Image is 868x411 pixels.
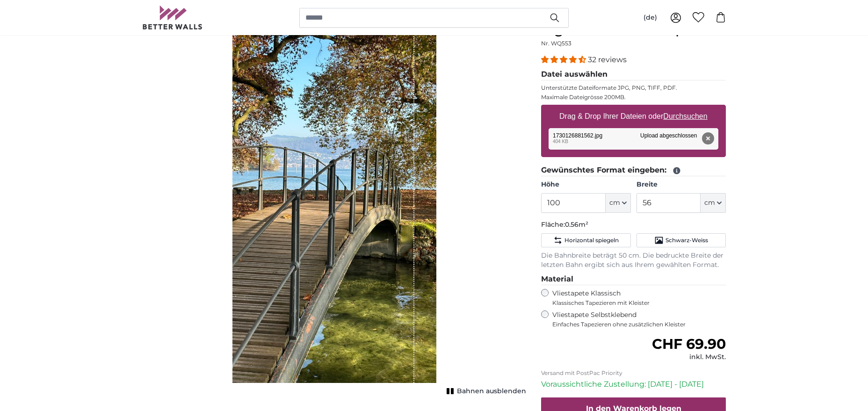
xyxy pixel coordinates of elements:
[457,387,526,396] span: Bahnen ausblenden
[541,55,588,64] span: 4.31 stars
[444,385,526,398] button: Bahnen ausblenden
[142,6,203,29] img: Betterwalls
[552,310,726,328] label: Vliestapete Selbstklebend
[541,40,571,47] span: Nr. WQ553
[541,69,726,80] legend: Datei auswählen
[565,220,588,229] span: 0.56m²
[637,180,726,189] label: Breite
[541,180,630,189] label: Höhe
[552,321,726,328] span: Einfaches Tapezieren ohne zusätzlichen Kleister
[541,369,726,377] p: Versand mit PostPac Priority
[652,335,726,353] span: CHF 69.90
[665,237,708,244] span: Schwarz-Weiss
[541,84,726,92] p: Unterstützte Dateiformate JPG, PNG, TIFF, PDF.
[552,299,718,307] span: Klassisches Tapezieren mit Kleister
[704,198,715,208] span: cm
[652,353,726,362] div: inkl. MwSt.
[541,165,726,176] legend: Gewünschtes Format eingeben:
[541,379,726,390] p: Voraussichtliche Zustellung: [DATE] - [DATE]
[552,289,718,307] label: Vliestapete Klassisch
[588,55,627,64] span: 32 reviews
[556,107,711,126] label: Drag & Drop Ihrer Dateien oder
[564,237,619,244] span: Horizontal spiegeln
[541,94,726,101] p: Maximale Dateigrösse 200MB.
[541,274,726,285] legend: Material
[541,233,630,247] button: Horizontal spiegeln
[541,220,726,230] p: Fläche:
[606,193,631,213] button: cm
[609,198,620,208] span: cm
[637,233,726,247] button: Schwarz-Weiss
[636,9,665,26] button: (de)
[142,21,526,395] div: 1 of 1
[701,193,726,213] button: cm
[664,112,708,120] u: Durchsuchen
[541,251,726,270] p: Die Bahnbreite beträgt 50 cm. Die bedruckte Breite der letzten Bahn ergibt sich aus Ihrem gewählt...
